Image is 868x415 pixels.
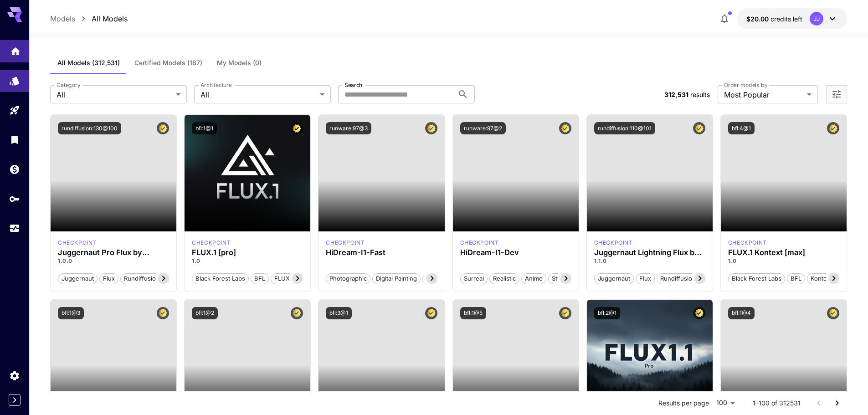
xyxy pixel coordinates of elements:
p: 1.0 [728,257,839,265]
span: Kontext [807,274,835,283]
button: rundiffusion:110@101 [594,122,655,134]
span: My Models (0) [217,59,262,67]
p: 1.0 [192,257,303,265]
p: checkpoint [460,239,499,247]
button: Certified Model – Vetted for best performance and includes a commercial license. [693,307,705,319]
p: checkpoint [326,239,365,247]
h3: Juggernaut Pro Flux by RunDiffusion [58,248,169,257]
button: bfl:4@1 [728,122,755,134]
button: Realistic [489,272,519,284]
p: 1.0.0 [58,257,169,265]
button: runware:97@3 [326,122,371,134]
label: Category [56,81,81,89]
button: Go to next page [828,394,846,412]
button: Certified Model – Vetted for best performance and includes a commercial license. [425,122,437,134]
button: Black Forest Labs [192,272,249,284]
span: BFL [251,274,268,283]
span: Digital Painting [373,274,420,283]
p: Results per page [658,399,709,408]
p: checkpoint [594,239,633,247]
button: flux [99,272,118,284]
button: Kontext [807,272,836,284]
span: credits left [770,15,802,23]
span: Stylized [549,274,577,283]
span: BFL [787,274,805,283]
span: FLUX.1 [pro] [271,274,313,283]
span: juggernaut [58,274,97,283]
span: Photographic [326,274,370,283]
span: results [690,91,710,98]
div: Usage [9,223,20,234]
div: FLUX.1 Kontext [max] [728,239,767,247]
h3: FLUX.1 [pro] [192,248,303,257]
nav: breadcrumb [50,13,128,24]
div: 100 [713,396,738,410]
span: Cinematic [423,274,457,283]
div: Playground [9,105,20,116]
span: juggernaut [595,274,633,283]
button: Certified Model – Vetted for best performance and includes a commercial license. [693,122,705,134]
div: Wallet [9,164,20,175]
a: Models [50,13,75,24]
button: Photographic [326,272,370,284]
button: bfl:1@4 [728,307,755,319]
button: Cinematic [422,272,457,284]
span: Anime [522,274,546,283]
button: bfl:1@2 [192,307,218,319]
div: fluxpro [192,239,231,247]
span: All Models (312,531) [57,59,120,67]
button: flux [636,272,655,284]
h3: HiDream-I1-Dev [460,248,571,257]
p: checkpoint [728,239,767,247]
span: $20.00 [746,15,770,23]
button: Expand sidebar [9,394,21,406]
button: Certified Model – Vetted for best performance and includes a commercial license. [827,122,839,134]
p: 1.1.0 [594,257,705,265]
span: Realistic [490,274,519,283]
div: Models [9,72,20,84]
button: rundiffusion [657,272,699,284]
div: HiDream Dev [460,239,499,247]
div: $20.00 [746,14,802,24]
p: 1–100 of 312531 [753,399,801,408]
button: BFL [251,272,269,284]
button: Anime [521,272,546,284]
span: flux [100,274,118,283]
button: bfl:1@1 [192,122,217,134]
p: checkpoint [192,239,231,247]
button: Open more filters [831,89,842,100]
button: runware:97@2 [460,122,506,134]
button: Certified Model – Vetted for best performance and includes a commercial license. [291,307,303,319]
h3: HiDream-I1-Fast [326,248,437,257]
button: Certified Model – Vetted for best performance and includes a commercial license. [559,122,571,134]
div: Home [10,43,21,54]
div: Settings [9,370,20,381]
button: rundiffusion:130@100 [58,122,121,134]
button: juggernaut [58,272,98,284]
button: Certified Model – Vetted for best performance and includes a commercial license. [559,307,571,319]
div: API Keys [9,193,20,205]
span: Black Forest Labs [192,274,248,283]
span: 312,531 [664,91,688,98]
a: All Models [92,13,128,24]
button: $20.00JJ [737,8,847,29]
label: Order models by [724,81,767,89]
span: flux [636,274,654,283]
button: bfl:1@3 [58,307,84,319]
div: Library [9,134,20,145]
span: Most Popular [724,89,803,100]
label: Architecture [200,81,231,89]
h3: Juggernaut Lightning Flux by RunDiffusion [594,248,705,257]
button: Certified Model – Vetted for best performance and includes a commercial license. [291,122,303,134]
div: JJ [810,12,823,26]
button: FLUX.1 [pro] [271,272,313,284]
button: bfl:3@1 [326,307,352,319]
button: Surreal [460,272,488,284]
div: FLUX.1 D [58,239,97,247]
